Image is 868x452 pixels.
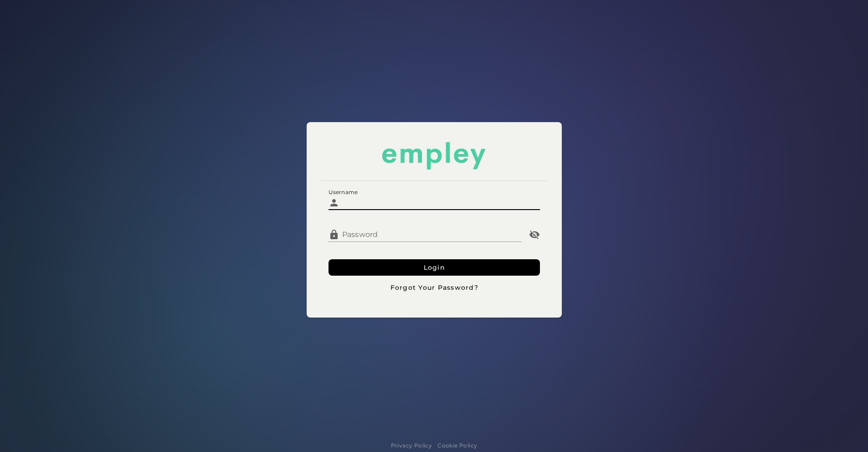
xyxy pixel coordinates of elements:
i: Password appended action [529,229,540,240]
button: Login [329,259,540,276]
span: Login [423,263,445,272]
a: Privacy Policy [391,441,432,450]
button: Forgot Your Password? [329,279,540,296]
a: Cookie Policy [437,441,477,450]
span: Forgot Your Password? [390,283,478,292]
